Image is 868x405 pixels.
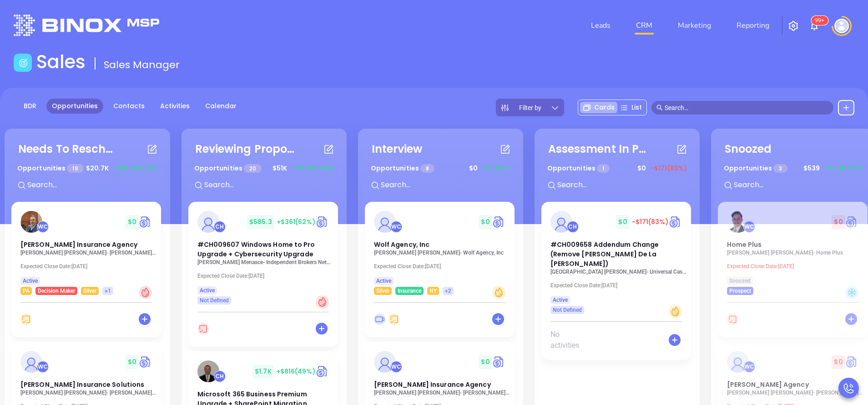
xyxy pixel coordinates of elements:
[656,105,663,111] span: search
[541,202,693,365] div: profileCarla Humber$0-$171(83%)Circle dollar#CH009658 Addendum Change (Remove [PERSON_NAME] De La...
[651,164,687,173] span: -$171 (83%)
[669,215,682,229] img: Quote
[632,217,669,226] span: -$171 (83%)
[788,20,799,31] img: iconSetting
[194,160,262,177] p: Opportunities
[594,103,615,112] span: Cards
[11,202,161,295] a: profileWalter Contreras$0Circle dollar[PERSON_NAME] Insurance Agency[PERSON_NAME] [PERSON_NAME]- ...
[727,250,863,256] p: Luis Lleshi - Home Plus
[556,179,693,191] input: Search...
[845,355,858,369] img: Quote
[20,263,157,270] p: Expected Close Date: [DATE]
[316,295,329,309] div: Hot
[188,202,340,351] div: profileCarla Humber$585.3+$361(62%)Circle dollar#CH009607 Windows Home to Pro Upgrade + Cybersecu...
[155,99,195,114] a: Activities
[727,263,863,270] p: Expected Close Date: [DATE]
[587,16,614,35] a: Leads
[482,164,510,173] span: +$0 (0%)
[18,99,42,114] a: BDR
[139,355,152,369] img: Quote
[492,215,505,229] img: Quote
[203,179,340,191] input: Search...
[743,361,755,373] div: Walter Contreras
[252,365,274,379] span: $ 1.7K
[729,286,751,296] span: Prospect
[669,305,682,318] div: Warm
[105,286,111,296] span: +1
[834,19,849,33] img: user
[725,141,772,157] div: Snoozed
[26,179,163,191] input: Search...
[390,361,402,373] div: Walter Contreras
[36,51,86,73] h1: Sales
[276,367,316,376] span: +$816 (49%)
[727,240,762,249] span: Home Plus
[244,164,262,173] span: 20
[20,211,42,233] img: Meagher Insurance Agency
[832,355,845,369] span: $ 0
[20,250,157,256] p: Paul Meagher - Meagher Insurance Agency
[376,276,391,286] span: Active
[197,259,334,265] p: George Menasce - Independent Brokers Network, INC
[553,295,568,305] span: Active
[729,276,751,286] span: Snoozed
[376,286,389,296] span: Silver
[541,202,691,314] a: profileCarla Humber$0-$171(83%)Circle dollar#CH009658 Addendum Change (Remove [PERSON_NAME] De La...
[548,141,648,157] div: Assessment In Progress
[479,355,492,369] span: $ 0
[632,16,656,35] a: CRM
[743,221,755,233] div: Walter Contreras
[809,20,820,31] img: iconNotification
[67,164,83,173] span: 19
[197,360,219,382] img: Microsoft 365 Business Premium Upgrade + SharePoint Migration
[845,286,858,299] div: Cold
[724,160,788,177] p: Opportunities
[832,215,845,229] span: $ 0
[20,390,157,396] p: Philip Davenport - Davenport Insurance Solutions
[665,103,828,113] input: Search…
[188,135,340,202] div: Reviewing ProposalOpportunities 20$51K+$31.3K(61%)
[733,16,773,35] a: Reporting
[365,202,515,295] a: profileWalter Contreras$0Circle dollarWolf Agency, Inc[PERSON_NAME] [PERSON_NAME]- Wolf Agency, I...
[635,161,648,175] span: $ 0
[46,99,103,114] a: Opportunities
[479,215,492,229] span: $ 0
[374,240,430,249] span: Wolf Agency, Inc
[247,215,274,229] span: $ 585.3
[631,103,642,112] span: List
[37,221,49,233] div: Walter Contreras
[23,286,30,296] span: PA
[492,286,505,299] div: Warm
[316,365,329,378] a: Quote
[20,351,42,373] img: Davenport Insurance Solutions
[374,211,396,233] img: Wolf Agency, Inc
[398,286,421,296] span: Insurance
[200,295,229,305] span: Not Defined
[277,217,316,226] span: +$361 (62%)
[467,161,480,175] span: $ 0
[365,135,516,202] div: InterviewOpportunities 8$0+$0(0%)
[316,215,329,229] img: Quote
[824,164,863,173] span: +$431 (80%)
[374,390,510,396] p: Andrea Guillory - Harlan Insurance Agency
[139,215,152,229] img: Quote
[674,16,715,35] a: Marketing
[374,250,510,256] p: Connie Caputo - Wolf Agency, Inc
[371,160,435,177] p: Opportunities
[126,355,139,369] span: $ 0
[492,355,505,369] img: Quote
[550,282,687,289] p: Expected Close Date: [DATE]
[11,202,163,342] div: profileWalter Contreras$0Circle dollar[PERSON_NAME] Insurance Agency[PERSON_NAME] [PERSON_NAME]- ...
[14,15,159,36] img: logo
[17,160,84,177] p: Opportunities
[550,240,659,268] span: #CH009658 Addendum Change (Remove David De La Rosa)
[197,273,334,279] p: Expected Close Date: [DATE]
[23,276,38,286] span: Active
[197,240,315,259] span: #CH009607 Windows Home to Pro Upgrade + Cybersecurity Upgrade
